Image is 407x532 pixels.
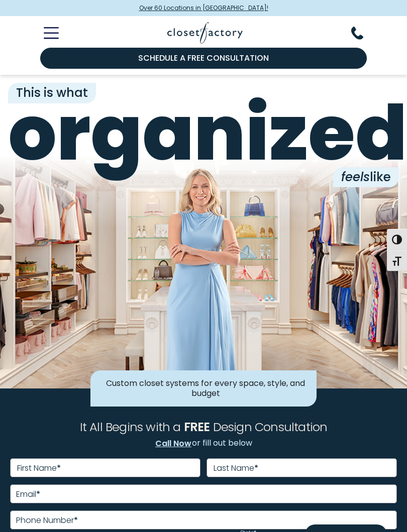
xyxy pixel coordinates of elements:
[40,48,367,69] a: Schedule a Free Consultation
[184,419,210,435] span: FREE
[155,437,192,450] a: Call Now
[10,437,397,450] p: or fill out below
[8,95,399,171] span: organized
[341,168,370,186] i: feels
[16,490,40,498] label: Email
[167,22,243,44] img: Closet Factory Logo
[214,464,258,472] label: Last Name
[387,250,407,271] button: Toggle Font size
[32,27,59,39] button: Toggle Mobile Menu
[17,464,61,472] label: First Name
[351,27,375,40] button: Phone Number
[80,419,181,435] span: It All Begins with a
[139,4,268,13] span: Over 60 Locations in [GEOGRAPHIC_DATA]!
[387,229,407,250] button: Toggle High Contrast
[213,419,328,435] span: Design Consultation
[333,167,399,187] span: like
[90,370,317,407] div: Custom closet systems for every space, style, and budget
[16,516,78,524] label: Phone Number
